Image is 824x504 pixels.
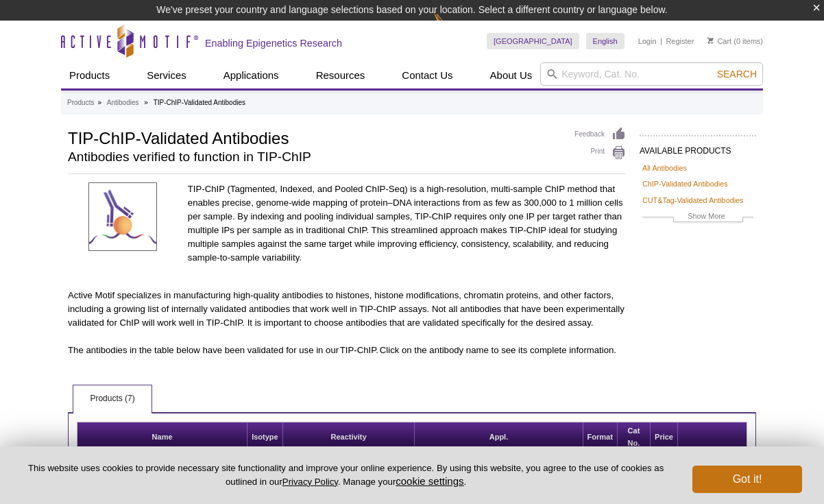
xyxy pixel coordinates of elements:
a: Resources [308,62,374,88]
li: » [144,99,148,106]
h1: TIP-ChIP-Validated Antibodies [68,127,561,147]
a: Show More [642,210,753,226]
a: CUT&Tag-Validated Antibodies [642,194,743,206]
a: Login [638,36,657,46]
a: [GEOGRAPHIC_DATA] [487,33,579,49]
a: English [586,33,625,49]
th: Price [651,422,678,452]
p: TIP-ChIP (Tagmented, Indexed, and Pooled ChIP-Seq) is a high-resolution, multi-sample ChIP method... [188,182,626,265]
th: Cat No. [618,422,651,452]
li: TIP-ChIP-Validated Antibodies [154,99,245,106]
a: Print [574,145,626,160]
a: Privacy Policy [282,477,338,487]
th: Reactivity [283,422,415,452]
th: Isotype [247,422,283,452]
a: Register [666,36,694,46]
li: | [660,33,662,49]
a: Applications [215,62,287,88]
a: ChIP-Validated Antibodies [642,178,728,190]
a: Services [138,62,195,88]
th: Appl. [415,422,583,452]
a: Antibodies [107,97,139,109]
p: Active Motif specializes in manufacturing high-quality antibodies to histones, histone modificati... [68,289,626,330]
a: Contact Us [393,62,461,88]
input: Keyword, Cat. No. [540,62,763,86]
img: Change Here [433,10,470,43]
a: Feedback [574,127,626,142]
span: Search [717,69,757,80]
p: The antibodies in the table below have been validated for use in our TIP-ChIP. Click on the antib... [68,344,626,357]
a: All Antibodies [642,162,687,174]
li: » [97,99,101,106]
img: Your Cart [707,37,714,44]
a: Cart [707,36,731,46]
a: Products [67,97,94,109]
a: Products (7) [73,385,151,413]
a: About Us [482,62,541,88]
button: cookie settings [396,475,463,487]
h2: Enabling Epigenetics Research [205,37,342,49]
th: Format [583,422,618,452]
img: TIP-ChIP [88,182,157,251]
p: This website uses cookies to provide necessary site functionality and improve your online experie... [22,462,670,488]
h2: Antibodies verified to function in TIP-ChIP [68,151,561,163]
button: Search [713,68,761,80]
button: Got it! [692,466,802,493]
h2: AVAILABLE PRODUCTS [640,135,756,160]
a: Products [61,62,118,88]
li: (0 items) [707,33,763,49]
th: Name [77,422,247,452]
